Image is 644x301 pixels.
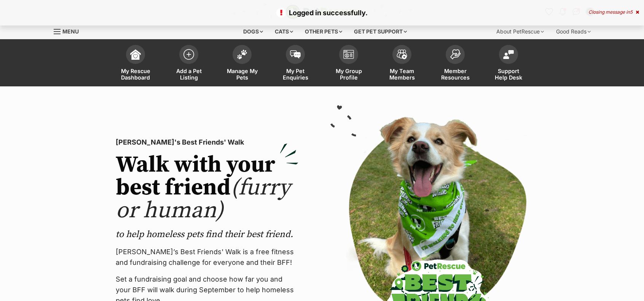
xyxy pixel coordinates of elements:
span: My Group Profile [332,68,366,81]
img: pet-enquiries-icon-7e3ad2cf08bfb03b45e93fb7055b45f3efa6380592205ae92323e6603595dc1f.svg [290,50,301,59]
span: Add a Pet Listing [172,68,206,81]
div: Dogs [238,24,268,39]
img: group-profile-icon-3fa3cf56718a62981997c0bc7e787c4b2cf8bcc04b72c1350f741eb67cf2f40e.svg [343,50,354,59]
span: Member Resources [438,68,472,81]
a: My Group Profile [322,41,375,86]
div: Cats [269,24,298,39]
span: Support Help Desk [491,68,526,81]
div: Other pets [300,24,348,39]
span: (furry or human) [116,174,290,225]
a: Support Help Desk [482,41,535,86]
img: team-members-icon-5396bd8760b3fe7c0b43da4ab00e1e3bb1a5d9ba89233759b79545d2d3fc5d0d.svg [397,49,407,59]
a: My Team Members [375,41,429,86]
p: [PERSON_NAME]'s Best Friends' Walk [116,137,298,148]
a: Member Resources [429,41,482,86]
a: Manage My Pets [215,41,269,86]
span: My Rescue Dashboard [118,68,153,81]
span: My Pet Enquiries [278,68,312,81]
div: Good Reads [551,24,596,39]
img: add-pet-listing-icon-0afa8454b4691262ce3f59096e99ab1cd57d4a30225e0717b998d2c9b9846f56.svg [183,49,194,60]
span: Menu [62,28,79,35]
a: My Pet Enquiries [269,41,322,86]
span: My Team Members [385,68,419,81]
img: manage-my-pets-icon-02211641906a0b7f246fdf0571729dbe1e7629f14944591b6c1af311fb30b64b.svg [237,49,247,59]
p: [PERSON_NAME]’s Best Friends' Walk is a free fitness and fundraising challenge for everyone and t... [116,247,298,268]
a: Add a Pet Listing [162,41,215,86]
img: help-desk-icon-fdf02630f3aa405de69fd3d07c3f3aa587a6932b1a1747fa1d2bba05be0121f9.svg [503,50,514,59]
span: Manage My Pets [225,68,259,81]
a: My Rescue Dashboard [109,41,162,86]
img: dashboard-icon-eb2f2d2d3e046f16d808141f083e7271f6b2e854fb5c12c21221c1fb7104beca.svg [130,49,141,60]
img: member-resources-icon-8e73f808a243e03378d46382f2149f9095a855e16c252ad45f914b54edf8863c.svg [450,49,461,59]
div: About PetRescue [491,24,549,39]
h2: Walk with your best friend [116,154,298,222]
div: Get pet support [349,24,412,39]
a: Menu [54,24,84,38]
p: to help homeless pets find their best friend. [116,228,298,240]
